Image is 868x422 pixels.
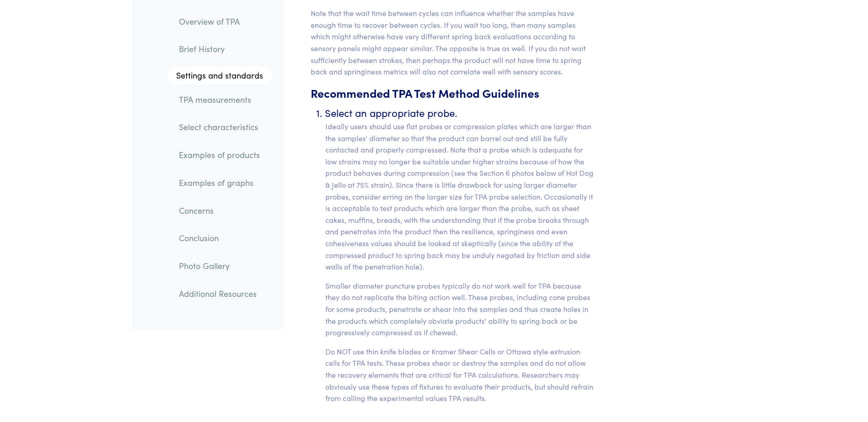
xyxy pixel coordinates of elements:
p: Note that the wait time between cycles can influence whether the samples have enough time to reco... [311,7,596,78]
a: Additional Resources [172,283,272,304]
a: Select characteristics [172,117,272,138]
p: Smaller diameter puncture probes typically do not work well for TPA because they do not replicate... [325,280,596,338]
a: TPA measurements [172,89,272,110]
li: Select an appropriate probe. [325,105,596,404]
h5: Recommended TPA Test Method Guidelines [311,85,596,101]
a: Photo Gallery [172,255,272,276]
a: Conclusion [172,228,272,249]
a: Settings and standards [167,66,272,84]
a: Overview of TPA [172,11,272,32]
a: Examples of graphs [172,172,272,193]
a: Concerns [172,200,272,221]
a: Examples of products [172,145,272,166]
p: Do NOT use thin knife blades or Kramer Shear Cells or Ottawa style extrusion cells for TPA tests.... [325,346,596,404]
p: Ideally users should use flat probes or compression plates which are larger than the samples' dia... [325,121,596,273]
a: Brief History [172,39,272,60]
